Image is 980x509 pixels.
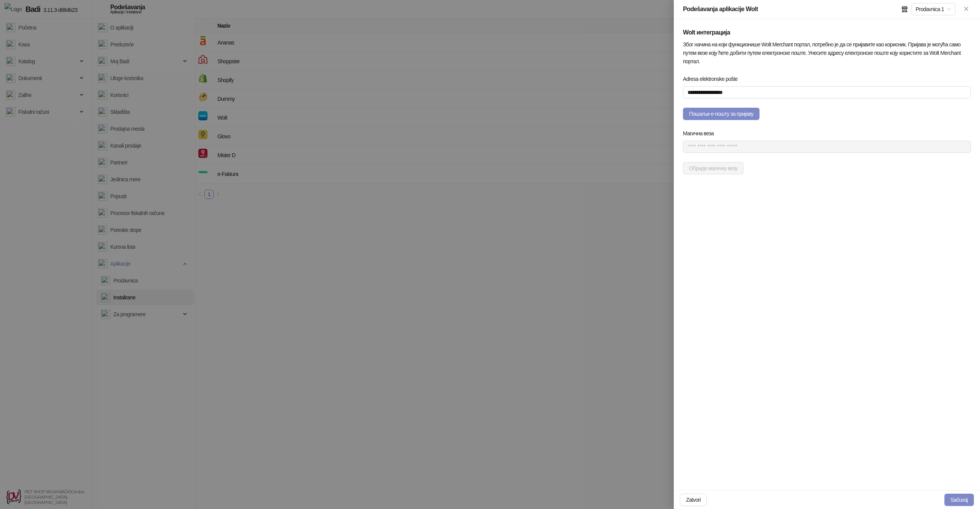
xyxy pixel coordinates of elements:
[683,75,743,83] label: Adresa elektronske pošte
[916,3,951,15] span: Prodavnica 1
[944,494,974,506] button: Sačuvaj
[962,5,971,14] button: Zatvori
[683,129,719,138] label: Магична веза
[683,162,743,174] button: Обради магичну везу
[683,40,971,66] div: Због начина на који функционише Wolt Merchant портал, потребно је да се пријавите као корисник. П...
[683,28,971,37] h5: Wolt интеграција
[680,494,707,506] button: Zatvori
[683,108,759,120] button: Пошаљи е-пошту за пријаву
[683,5,758,14] div: Podešavanja aplikacije Wolt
